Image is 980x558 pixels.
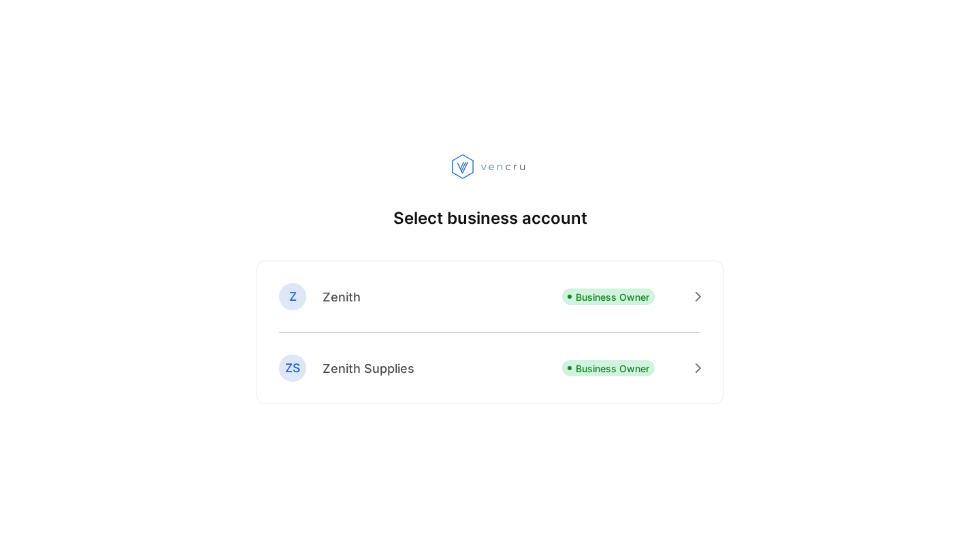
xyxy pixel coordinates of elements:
p: Business Owner [576,361,649,376]
p: ZS [285,359,300,377]
img: vencru logo [452,154,528,180]
button: Open LiveChat chat widget [11,5,52,46]
p: Zenith Supplies [323,359,414,378]
p: Select business account [393,206,587,231]
p: Z [289,288,297,306]
p: Zenith [323,288,361,306]
p: Business Owner [576,290,649,304]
